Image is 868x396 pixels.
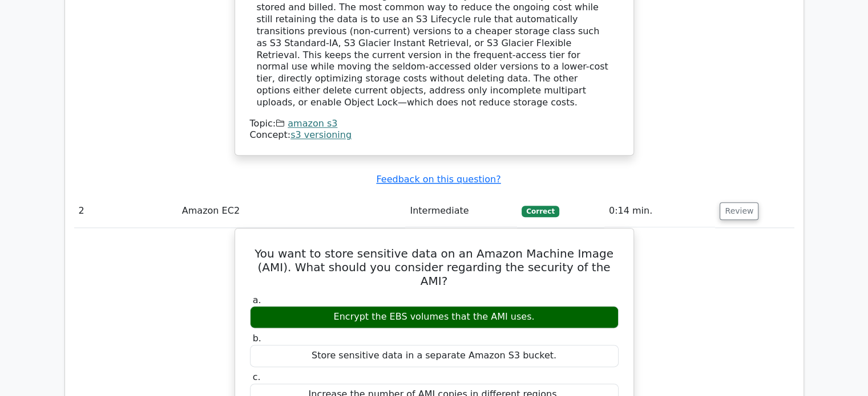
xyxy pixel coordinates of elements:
[405,195,517,227] td: Intermediate
[250,345,619,367] div: Store sensitive data in a separate Amazon S3 bucket.
[522,206,559,217] span: Correct
[250,129,619,141] div: Concept:
[290,129,352,140] a: s3 versioning
[249,247,620,288] h5: You want to store sensitive data on an Amazon Machine Image (AMI). What should you consider regar...
[250,306,619,328] div: Encrypt the EBS volumes that the AMI uses.
[376,174,500,185] a: Feedback on this question?
[177,195,406,227] td: Amazon EC2
[720,202,758,220] button: Review
[74,195,177,227] td: 2
[253,333,261,344] span: b.
[250,118,619,130] div: Topic:
[253,295,261,305] span: a.
[288,118,337,129] a: amazon s3
[253,371,261,382] span: c.
[604,195,716,227] td: 0:14 min.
